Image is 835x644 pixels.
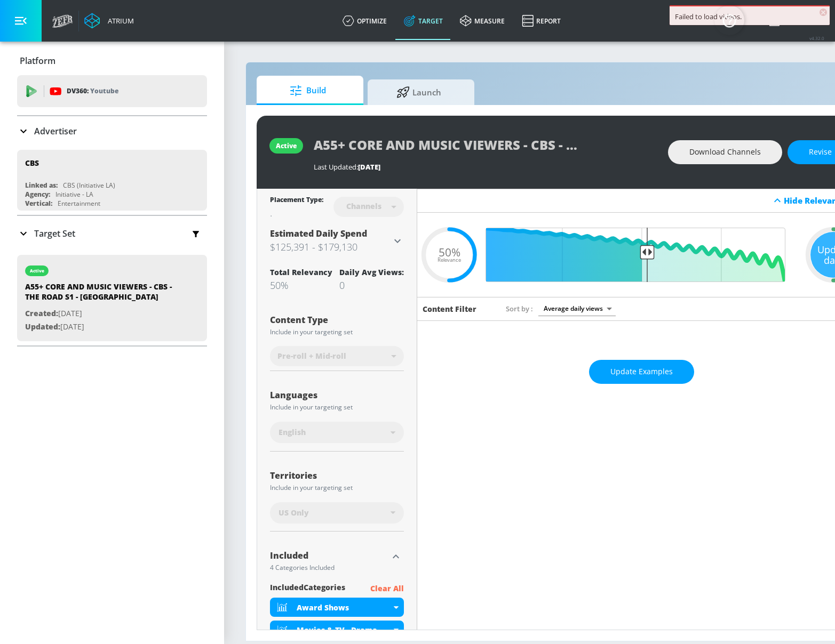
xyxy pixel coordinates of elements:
[297,625,391,635] div: Movies & TV - Drama
[378,79,459,105] span: Launch
[17,255,207,341] div: activeA55+ CORE AND MUSIC VIEWERS - CBS - THE ROAD S1 - [GEOGRAPHIC_DATA]Created:[DATE]Updated:[D...
[25,158,39,168] div: CBS
[675,12,824,21] div: Failed to load videos.
[809,146,832,159] span: Revise
[277,351,346,361] span: Pre-roll + Mid-roll
[270,316,404,324] div: Content Type
[17,216,207,251] div: Target Set
[270,502,404,524] div: US Only
[270,329,404,335] div: Include in your targeting set
[63,181,115,190] div: CBS (Initiative LA)
[25,308,58,318] span: Created:
[25,199,52,208] div: Vertical:
[67,85,118,97] p: DV360:
[270,228,367,239] span: Estimated Daily Spend
[90,85,118,96] p: Youtube
[25,181,58,190] div: Linked as:
[610,365,673,379] span: Update Examples
[25,281,174,307] div: A55+ CORE AND MUSIC VIEWERS - CBS - THE ROAD S1 - [GEOGRAPHIC_DATA]
[270,195,323,206] div: Placement Type:
[270,228,404,254] div: Estimated Daily Spend$125,391 - $179,130
[84,13,134,29] a: Atrium
[451,2,513,40] a: measure
[270,391,404,399] div: Languages
[270,621,404,640] div: Movies & TV - Drama
[339,267,404,277] div: Daily Avg Views:
[513,2,569,40] a: Report
[668,140,782,164] button: Download Channels
[358,162,380,172] span: [DATE]
[279,508,309,518] span: US Only
[58,199,100,208] div: Entertainment
[25,190,50,199] div: Agency:
[270,582,345,595] span: included Categories
[34,125,77,137] p: Advertiser
[714,5,744,35] button: Open Resource Center
[270,471,404,480] div: Territories
[30,268,44,273] div: active
[55,190,93,199] div: Initiative - LA
[492,228,791,282] input: Final Threshold
[276,141,297,150] div: active
[34,228,75,239] p: Target Set
[25,320,174,334] p: [DATE]
[279,427,306,438] span: English
[270,485,404,491] div: Include in your targeting set
[17,150,207,211] div: CBSLinked as:CBS (Initiative LA)Agency:Initiative - LAVertical:Entertainment
[423,304,476,314] h6: Content Filter
[538,301,616,316] div: Average daily views
[270,551,388,560] div: Included
[809,35,824,41] span: v 4.32.0
[25,307,174,320] p: [DATE]
[25,321,60,332] span: Updated:
[341,202,387,211] div: Channels
[506,304,533,313] span: Sort by
[297,602,391,613] div: Award Shows
[314,162,657,172] div: Last Updated:
[17,46,207,76] div: Platform
[270,422,404,443] div: English
[267,78,348,103] span: Build
[270,565,388,571] div: 4 Categories Included
[439,246,460,257] span: 50%
[334,2,395,40] a: optimize
[270,267,332,277] div: Total Relevancy
[17,75,207,107] div: DV360: Youtube
[395,2,451,40] a: Target
[820,9,827,16] span: ×
[589,360,694,384] button: Update Examples
[689,146,761,159] span: Download Channels
[270,239,391,254] h3: $125,391 - $179,130
[438,257,461,263] span: Relevance
[270,404,404,410] div: Include in your targeting set
[104,16,134,26] div: Atrium
[339,279,404,292] div: 0
[270,598,404,617] div: Award Shows
[270,279,332,292] div: 50%
[17,116,207,146] div: Advertiser
[370,582,404,595] p: Clear All
[20,55,55,67] p: Platform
